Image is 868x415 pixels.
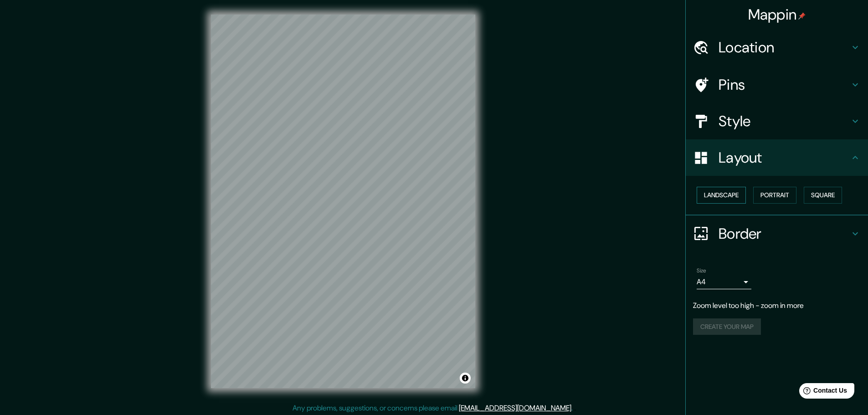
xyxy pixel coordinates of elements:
div: . [573,403,574,414]
h4: Border [719,225,850,243]
h4: Layout [719,149,850,167]
canvas: Map [211,15,475,388]
iframe: Help widget launcher [787,379,858,405]
h4: Location [719,38,850,56]
button: Square [804,187,842,204]
div: Style [686,103,868,139]
h4: Style [719,112,850,130]
div: Location [686,29,868,66]
label: Size [697,266,706,274]
h4: Pins [719,76,850,94]
button: Portrait [753,187,796,204]
p: Zoom level too high - zoom in more [693,300,861,311]
a: [EMAIL_ADDRESS][DOMAIN_NAME] [459,403,571,413]
div: A4 [697,275,751,289]
div: Border [686,215,868,252]
div: . [574,403,576,414]
p: Any problems, suggestions, or concerns please email . [293,403,573,414]
div: Pins [686,67,868,103]
button: Landscape [697,187,746,204]
button: Toggle attribution [460,373,471,384]
h4: Mappin [748,5,806,24]
div: Layout [686,139,868,176]
img: pin-icon.png [798,12,806,20]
